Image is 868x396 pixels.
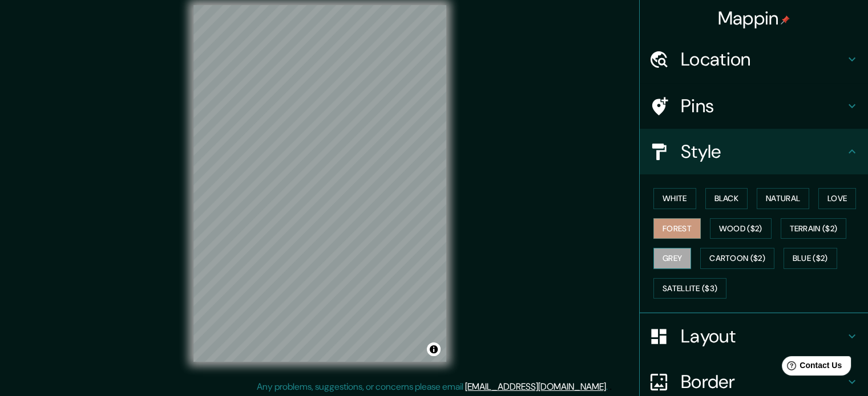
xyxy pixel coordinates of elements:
button: Terrain ($2) [781,218,847,239]
button: Blue ($2) [784,248,837,269]
button: Toggle attribution [427,342,441,356]
canvas: Map [193,5,446,362]
button: Black [705,188,748,209]
div: Location [640,36,868,82]
button: Satellite ($3) [653,278,726,299]
h4: Style [681,140,845,163]
button: Forest [653,218,701,239]
div: Style [640,129,868,174]
button: White [653,188,696,209]
div: Layout [640,313,868,359]
img: pin-icon.png [781,15,790,25]
button: Grey [653,248,691,269]
button: Love [818,188,856,209]
h4: Border [681,370,845,393]
button: Cartoon ($2) [700,248,774,269]
div: . [608,380,609,394]
h4: Mappin [718,7,790,30]
h4: Location [681,48,845,71]
a: [EMAIL_ADDRESS][DOMAIN_NAME] [465,381,606,393]
button: Natural [757,188,809,209]
div: . [609,380,612,394]
h4: Pins [681,95,845,117]
div: Pins [640,83,868,129]
h4: Layout [681,325,845,348]
p: Any problems, suggestions, or concerns please email . [257,380,608,394]
iframe: Help widget launcher [766,352,855,383]
button: Wood ($2) [710,218,772,239]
